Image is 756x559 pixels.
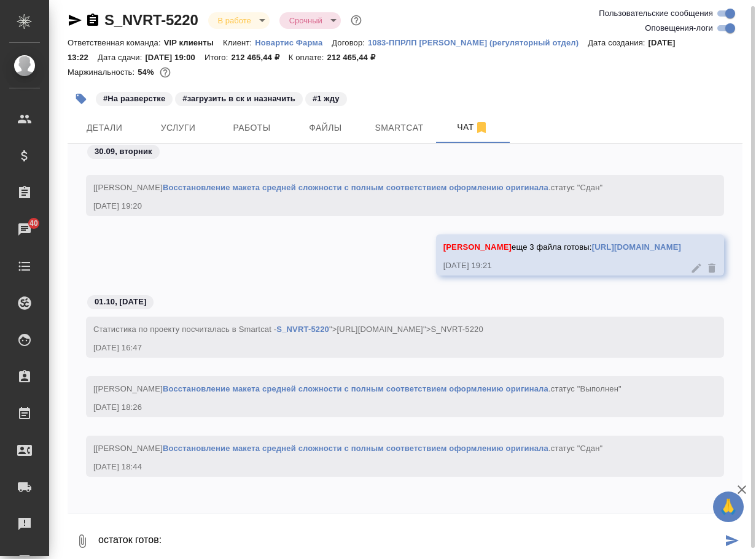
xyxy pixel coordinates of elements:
[75,120,134,136] span: Детали
[718,494,739,520] span: 🙏
[286,15,326,26] button: Срочный
[255,37,332,47] a: Новартис Фарма
[348,12,364,28] button: Доп статусы указывают на важность/срочность заказа
[289,53,327,62] p: К оплате:
[588,38,648,47] p: Дата создания:
[95,296,146,308] p: 01.10, [DATE]
[104,12,198,28] a: S_NVRT-5220
[231,53,288,62] p: 212 465,44 ₽
[95,145,152,158] p: 30.09, вторник
[222,120,281,136] span: Работы
[103,93,165,105] p: #На разверстке
[205,53,231,62] p: Итого:
[93,444,602,453] span: [[PERSON_NAME] .
[93,342,681,354] div: [DATE] 16:47
[368,37,588,47] a: 1083-ППРЛП [PERSON_NAME] (регуляторный отдел)
[332,38,368,47] p: Договор:
[327,53,384,62] p: 212 465,44 ₽
[68,85,95,112] button: Добавить тэг
[93,183,602,192] span: [[PERSON_NAME] .
[98,53,145,62] p: Дата сдачи:
[645,22,713,34] span: Оповещения-логи
[68,13,82,28] button: Скопировать ссылку для ЯМессенджера
[95,93,174,103] span: На разверстке
[370,120,429,136] span: Smartcat
[157,64,173,80] button: 82110.46 RUB;
[713,492,744,522] button: 🙏
[223,38,255,47] p: Клиент:
[279,12,341,29] div: В работе
[68,67,138,77] p: Маржинальность:
[22,217,45,229] span: 40
[93,325,483,334] span: Cтатистика по проекту посчиталась в Smartcat - ">[URL][DOMAIN_NAME]">S_NVRT-5220
[68,38,164,47] p: Ответственная команда:
[551,444,603,453] span: статус "Сдан"
[93,200,681,212] div: [DATE] 19:20
[443,260,681,272] div: [DATE] 19:21
[551,183,603,192] span: статус "Сдан"
[138,67,157,77] p: 54%
[163,444,548,453] a: Восстановление макета средней сложности с полным соответствием оформлению оригинала
[182,93,295,105] p: #загрузить в ск и назначить
[145,53,205,62] p: [DATE] 19:00
[93,384,622,393] span: [[PERSON_NAME] .
[296,120,355,136] span: Файлы
[164,38,223,47] p: VIP клиенты
[93,461,681,473] div: [DATE] 18:44
[368,38,588,47] p: 1083-ППРЛП [PERSON_NAME] (регуляторный отдел)
[276,325,329,334] a: S_NVRT-5220
[149,120,208,136] span: Услуги
[85,13,100,28] button: Скопировать ссылку
[163,183,548,192] a: Восстановление макета средней сложности с полным соответствием оформлению оригинала
[163,384,548,393] a: Восстановление макета средней сложности с полным соответствием оформлению оригинала
[592,242,681,252] a: [URL][DOMAIN_NAME]
[443,242,681,252] span: еще 3 файла готовы:
[93,401,681,414] div: [DATE] 18:26
[255,38,332,47] p: Новартис Фарма
[443,242,512,252] span: [PERSON_NAME]
[313,93,340,105] p: #1 жду
[208,12,270,29] div: В работе
[599,7,713,20] span: Пользовательские сообщения
[3,214,46,245] a: 40
[551,384,622,393] span: статус "Выполнен"
[474,120,489,135] svg: Отписаться
[443,120,502,135] span: Чат
[214,15,255,26] button: В работе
